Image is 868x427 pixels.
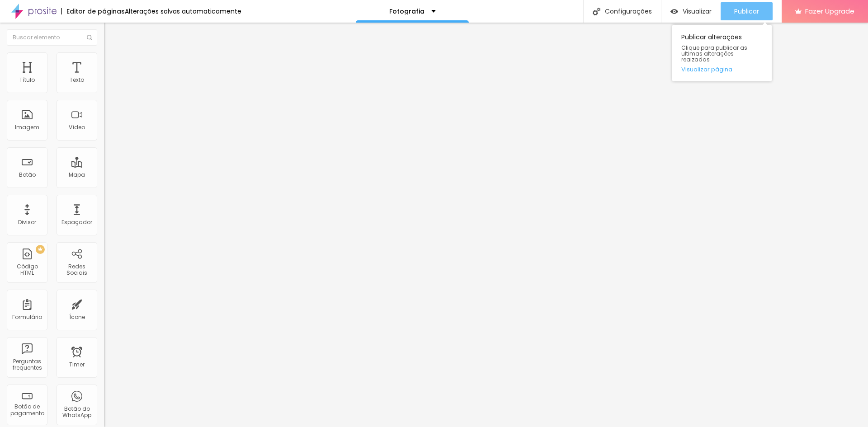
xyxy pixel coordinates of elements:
[69,172,85,178] div: Mapa
[721,2,773,20] button: Publicar
[69,124,85,131] div: Vídeo
[59,263,94,277] div: Redes Sociais
[87,35,92,40] img: Icone
[670,8,678,15] img: view-1.svg
[734,8,759,15] span: Publicar
[69,314,85,320] div: Ícone
[593,8,600,15] img: Icone
[12,314,42,320] div: Formulário
[683,8,712,15] span: Visualizar
[70,77,84,83] div: Texto
[15,124,39,131] div: Imagem
[672,25,772,81] div: Publicar alterações
[9,404,45,417] div: Botão de pagamento
[59,406,94,419] div: Botão do WhatsApp
[125,8,241,14] div: Alterações salvas automaticamente
[69,361,85,368] div: Timer
[19,77,35,83] div: Título
[61,8,125,14] div: Editor de páginas
[389,8,425,14] p: Fotografia
[61,219,92,225] div: Espaçador
[9,358,45,371] div: Perguntas frequentes
[9,263,45,277] div: Código HTML
[18,219,36,225] div: Divisor
[681,66,763,72] a: Visualizar página
[19,172,36,178] div: Botão
[681,45,763,63] span: Clique para publicar as ultimas alterações reaizadas
[661,2,721,20] button: Visualizar
[805,7,854,15] span: Fazer Upgrade
[7,29,97,46] input: Buscar elemento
